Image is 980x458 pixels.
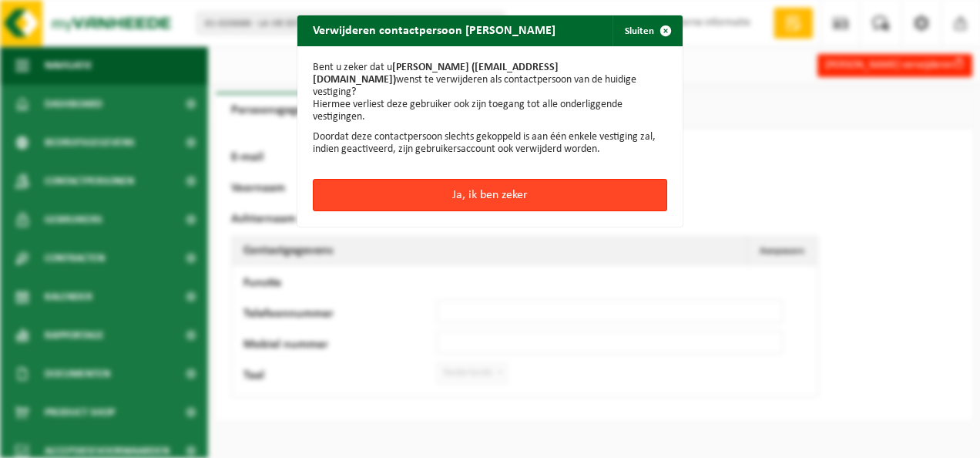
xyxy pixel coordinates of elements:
p: Doordat deze contactpersoon slechts gekoppeld is aan één enkele vestiging zal, indien geactiveerd... [313,131,667,156]
button: Sluiten [612,15,681,46]
button: Ja, ik ben zeker [313,179,667,211]
h2: Verwijderen contactpersoon [PERSON_NAME] [297,15,571,45]
strong: [PERSON_NAME] ([EMAIL_ADDRESS][DOMAIN_NAME]) [313,62,559,86]
p: Bent u zeker dat u wenst te verwijderen als contactpersoon van de huidige vestiging? Hiermee verl... [313,62,667,123]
